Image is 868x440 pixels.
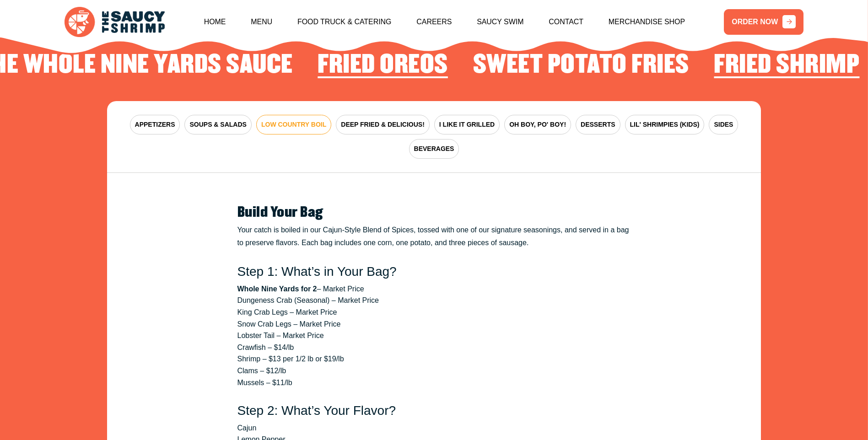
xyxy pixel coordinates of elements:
[184,115,251,134] button: SOUPS & SALADS
[237,353,631,365] li: Shrimp – $13 per 1/2 lb or $19/lb
[135,120,175,129] span: APPETIZERS
[416,2,452,42] a: Careers
[204,2,226,42] a: Home
[473,51,689,79] h2: Sweet Potato Fries
[609,2,685,42] a: Merchandise Shop
[714,51,859,83] li: 1 of 4
[414,144,454,154] span: BEVERAGES
[434,115,500,134] button: I LIKE IT GRILLED
[318,51,448,83] li: 3 of 4
[237,224,631,249] p: Your catch is boiled in our Cajun-Style Blend of Spices, tossed with one of our signature seasoni...
[297,2,392,42] a: Food Truck & Catering
[473,51,689,83] li: 4 of 4
[237,318,631,330] li: Snow Crab Legs – Market Price
[504,115,571,134] button: OH BOY, PO' BOY!
[625,115,705,134] button: LIL' SHRIMPIES (KIDS)
[237,285,317,293] strong: Whole Nine Yards for 2
[237,365,631,377] li: Clams – $12/lb
[336,115,430,134] button: DEEP FRIED & DELICIOUS!
[477,2,523,42] a: Saucy Swim
[237,205,631,220] h2: Build Your Bag
[630,120,700,129] span: LIL' SHRIMPIES (KIDS)
[251,2,272,42] a: Menu
[714,120,733,129] span: SIDES
[318,51,448,79] h2: Fried Oreos
[237,330,631,342] li: Lobster Tail – Market Price
[509,120,566,129] span: OH BOY, PO' BOY!
[439,120,495,129] span: I LIKE IT GRILLED
[576,115,620,134] button: DESSERTS
[189,120,246,129] span: SOUPS & SALADS
[237,283,631,295] li: – Market Price
[709,115,738,134] button: SIDES
[237,342,631,354] li: Crawfish – $14/lb
[130,115,180,134] button: APPETIZERS
[714,51,859,79] h2: Fried Shrimp
[409,139,459,159] button: BEVERAGES
[256,115,331,134] button: LOW COUNTRY BOIL
[237,377,631,389] li: Mussels – $11/lb
[237,422,631,434] li: Cajun
[549,2,583,42] a: Contact
[65,7,165,37] img: logo
[237,264,631,279] h3: Step 1: What’s in Your Bag?
[237,306,631,318] li: King Crab Legs – Market Price
[341,120,425,129] span: DEEP FRIED & DELICIOUS!
[261,120,326,129] span: LOW COUNTRY BOIL
[581,120,615,129] span: DESSERTS
[237,295,631,306] li: Dungeness Crab (Seasonal) – Market Price
[237,403,631,419] h3: Step 2: What’s Your Flavor?
[724,9,803,35] a: ORDER NOW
